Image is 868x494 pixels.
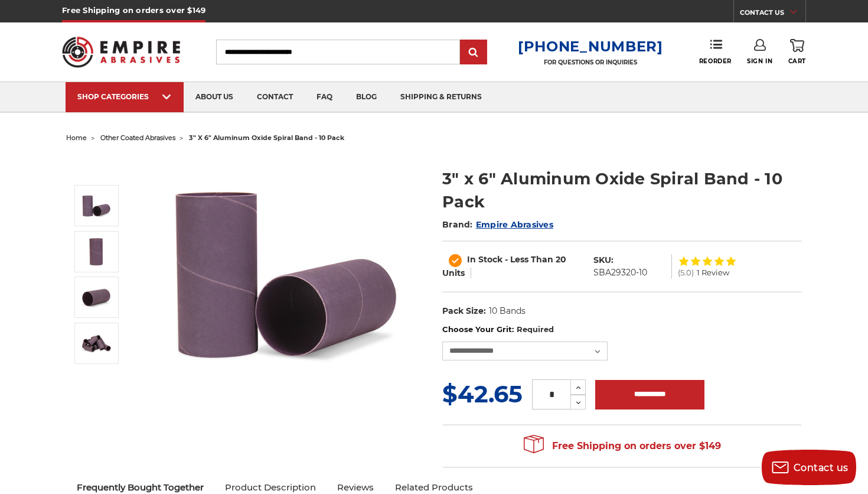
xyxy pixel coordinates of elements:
span: Cart [788,57,806,65]
span: Sign In [747,57,772,65]
a: [PHONE_NUMBER] [518,38,663,55]
span: Contact us [794,462,849,473]
span: 1 Review [697,269,729,277]
span: Brand: [442,219,473,230]
span: 20 [556,254,566,265]
span: 3" x 6" aluminum oxide spiral band - 10 pack [189,134,344,142]
span: Units [442,268,465,278]
img: 3" x 6" Spiral Bands Aluminum Oxide [168,155,404,391]
a: blog [344,82,389,112]
a: Empire Abrasives [476,219,553,230]
div: SHOP CATEGORIES [77,92,172,101]
dt: Pack Size: [442,305,486,317]
a: other coated abrasives [100,134,175,142]
a: contact [245,82,305,112]
a: home [66,134,87,142]
a: Cart [788,39,806,65]
span: Reorder [699,57,732,65]
img: 3" x 6" AOX Spiral Bands [81,329,111,358]
small: Required [517,324,554,334]
span: - Less Than [505,254,553,265]
button: Contact us [762,450,856,485]
span: $42.65 [442,379,523,408]
p: FOR QUESTIONS OR INQUIRIES [518,58,663,66]
label: Choose Your Grit: [442,324,802,336]
a: shipping & returns [389,82,494,112]
span: Free Shipping on orders over $149 [524,434,721,458]
span: In Stock [467,254,502,265]
img: 3" x 6" Spiral Bands Aluminum Oxide [81,191,111,220]
dd: SBA29320-10 [593,266,647,279]
a: about us [184,82,245,112]
dd: 10 Bands [489,305,526,317]
a: Reorder [699,39,732,64]
dt: SKU: [593,254,614,266]
img: 3" x 6" Spiral Bands AOX [81,237,111,266]
a: CONTACT US [740,6,805,22]
input: Submit [462,41,485,64]
h1: 3" x 6" Aluminum Oxide Spiral Band - 10 Pack [442,167,802,213]
img: Empire Abrasives [62,29,180,75]
a: faq [305,82,344,112]
span: (5.0) [678,269,694,277]
img: 3" x 6" Aluminum Oxide Spiral Bands [81,282,111,312]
